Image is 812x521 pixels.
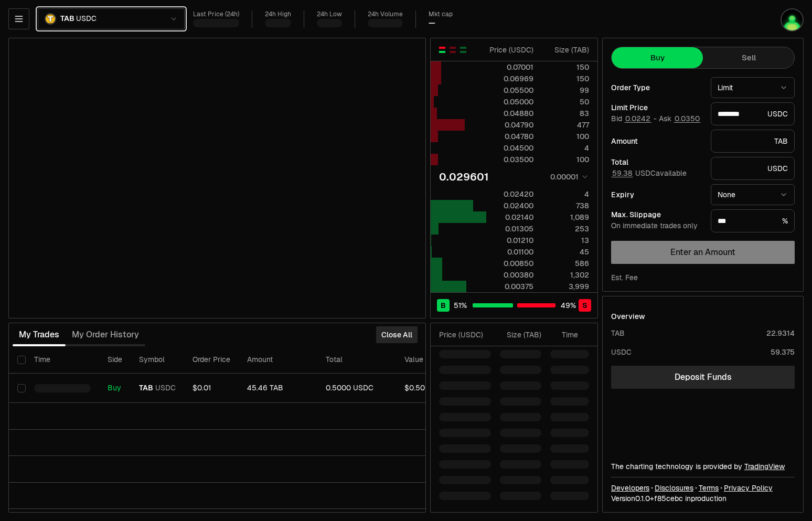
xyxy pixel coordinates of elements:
[247,384,309,393] div: 45.46 TAB
[239,346,317,374] th: Amount
[542,131,589,142] div: 100
[542,200,589,211] div: 738
[542,270,589,280] div: 1,302
[441,300,446,311] span: B
[542,247,589,257] div: 45
[766,328,795,338] div: 22.9314
[459,46,467,54] button: Show Buy Orders Only
[66,324,145,345] button: My Order History
[487,85,533,95] div: 0.05500
[487,62,533,72] div: 0.07001
[487,235,533,246] div: 0.01210
[611,461,795,472] div: The charting technology is provided by
[454,300,467,311] span: 51 %
[500,329,541,340] div: Size ( TAB )
[487,154,533,165] div: 0.03500
[611,483,649,493] a: Developers
[542,108,589,119] div: 83
[155,384,176,393] span: USDC
[655,483,693,493] a: Disclosures
[193,383,211,392] span: $0.01
[487,120,533,130] div: 0.04790
[611,311,645,322] div: Overview
[611,191,702,198] div: Expiry
[487,224,533,234] div: 0.01305
[487,131,533,142] div: 0.04780
[487,189,533,199] div: 0.02420
[744,462,785,471] a: TradingView
[582,300,587,311] span: S
[542,212,589,222] div: 1,089
[611,272,638,283] div: Est. Fee
[487,97,533,107] div: 0.05000
[547,171,589,183] button: 0.00001
[396,346,433,374] th: Value
[487,258,533,269] div: 0.00850
[76,14,96,24] span: USDC
[699,483,719,493] a: Terms
[542,189,589,199] div: 4
[487,212,533,222] div: 0.02140
[317,10,342,18] div: 24h Low
[711,209,795,232] div: %
[439,329,491,340] div: Price ( USDC )
[17,356,26,364] button: Select all
[13,324,66,345] button: My Trades
[611,137,702,145] div: Amount
[711,184,795,205] button: None
[429,10,453,18] div: Mkt cap
[611,168,687,178] span: USDC available
[611,347,632,357] div: USDC
[376,326,418,343] button: Close All
[542,143,589,153] div: 4
[487,200,533,211] div: 0.02400
[368,10,403,18] div: 24h Volume
[611,366,795,389] a: Deposit Funds
[487,143,533,153] div: 0.04500
[193,10,239,18] div: Last Price (24h)
[17,384,26,392] button: Select row
[542,62,589,72] div: 150
[611,158,702,166] div: Total
[542,258,589,269] div: 586
[659,114,701,124] span: Ask
[448,46,457,54] button: Show Sell Orders Only
[542,224,589,234] div: 253
[9,38,425,318] iframe: Financial Chart
[711,102,795,125] div: USDC
[429,18,435,28] div: —
[711,157,795,180] div: USDC
[404,384,425,393] div: $0.50
[487,281,533,292] div: 0.00375
[711,77,795,98] button: Limit
[317,346,396,374] th: Total
[611,221,702,231] div: On immediate trades only
[611,104,702,111] div: Limit Price
[611,211,702,218] div: Max. Slippage
[612,47,703,68] button: Buy
[611,169,633,177] button: 59.38
[654,494,683,503] span: f85cebcae6d546fd4871cee61bec42ee804b8d6e
[265,10,291,18] div: 24h High
[711,130,795,153] div: TAB
[542,154,589,165] div: 100
[439,169,489,184] div: 0.029601
[561,300,576,311] span: 49 %
[624,114,651,123] button: 0.0242
[99,346,131,374] th: Side
[542,281,589,292] div: 3,999
[131,346,184,374] th: Symbol
[724,483,773,493] a: Privacy Policy
[542,97,589,107] div: 50
[611,114,657,124] span: Bid -
[542,235,589,246] div: 13
[781,8,804,31] img: Training Demos
[771,347,795,357] div: 59.375
[139,384,153,393] span: TAB
[438,46,446,54] button: Show Buy and Sell Orders
[550,329,578,340] div: Time
[487,73,533,84] div: 0.06969
[184,346,239,374] th: Order Price
[45,13,56,25] img: TAB.png
[487,270,533,280] div: 0.00380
